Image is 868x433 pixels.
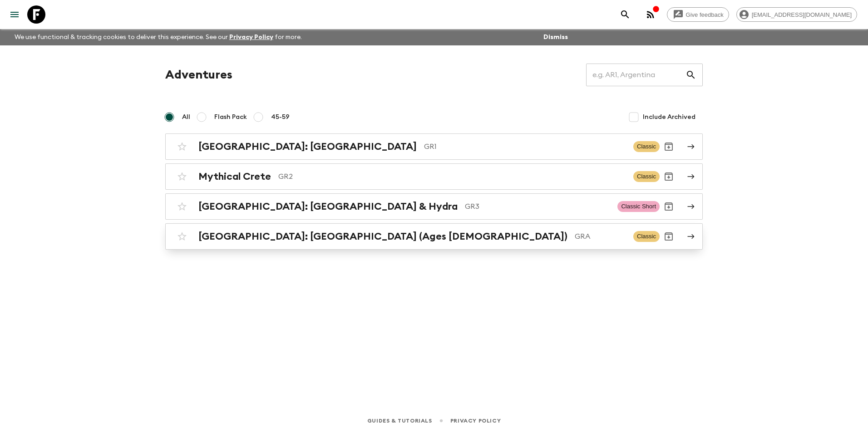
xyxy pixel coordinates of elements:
[681,11,729,18] span: Give feedback
[271,113,290,122] span: 45-59
[660,197,678,216] button: Archive
[586,62,686,88] input: e.g. AR1, Argentina
[165,133,703,160] a: [GEOGRAPHIC_DATA]: [GEOGRAPHIC_DATA]GR1ClassicArchive
[424,141,626,152] p: GR1
[633,171,660,182] span: Classic
[747,11,857,18] span: [EMAIL_ADDRESS][DOMAIN_NAME]
[229,34,273,40] a: Privacy Policy
[643,113,695,122] span: Include Archived
[736,7,857,22] div: [EMAIL_ADDRESS][DOMAIN_NAME]
[667,7,729,22] a: Give feedback
[214,113,247,122] span: Flash Pack
[617,201,660,212] span: Classic Short
[278,171,626,182] p: GR2
[5,5,24,24] button: menu
[165,223,703,250] a: [GEOGRAPHIC_DATA]: [GEOGRAPHIC_DATA] (Ages [DEMOGRAPHIC_DATA])GRAClassicArchive
[465,201,610,212] p: GR3
[541,31,570,44] button: Dismiss
[198,141,417,153] h2: [GEOGRAPHIC_DATA]: [GEOGRAPHIC_DATA]
[165,163,703,190] a: Mythical CreteGR2ClassicArchive
[11,29,306,45] p: We use functional & tracking cookies to deliver this experience. See our for more.
[367,416,432,426] a: Guides & Tutorials
[575,231,626,242] p: GRA
[660,227,678,246] button: Archive
[198,171,271,182] h2: Mythical Crete
[660,138,678,156] button: Archive
[165,193,703,220] a: [GEOGRAPHIC_DATA]: [GEOGRAPHIC_DATA] & HydraGR3Classic ShortArchive
[633,141,660,152] span: Classic
[198,231,567,242] h2: [GEOGRAPHIC_DATA]: [GEOGRAPHIC_DATA] (Ages [DEMOGRAPHIC_DATA])
[182,113,190,122] span: All
[198,201,458,212] h2: [GEOGRAPHIC_DATA]: [GEOGRAPHIC_DATA] & Hydra
[616,5,634,24] button: search adventures
[660,167,678,186] button: Archive
[165,66,232,84] h1: Adventures
[450,416,501,426] a: Privacy Policy
[633,231,660,242] span: Classic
